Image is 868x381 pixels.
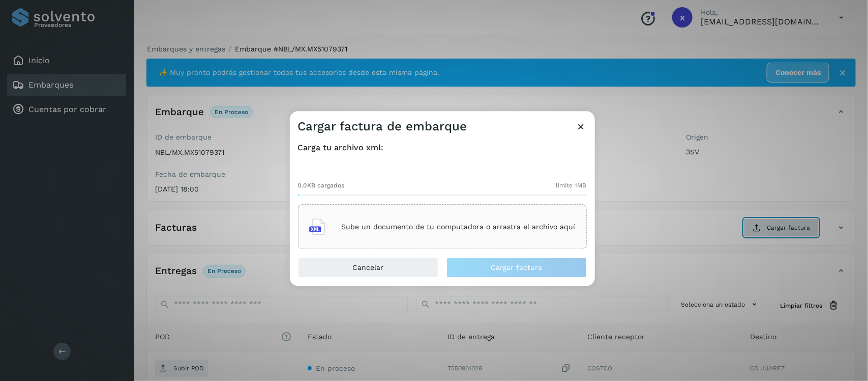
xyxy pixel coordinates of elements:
span: Cancelar [352,264,383,271]
h4: Carga tu archivo xml: [298,143,587,152]
p: Sube un documento de tu computadora o arrastra el archivo aquí [342,223,576,231]
span: límite 1MB [556,181,587,190]
button: Cancelar [298,258,438,278]
span: 0.0KB cargados [298,181,345,190]
h3: Cargar factura de embarque [298,119,467,134]
span: Cargar factura [491,264,542,271]
button: Cargar factura [446,258,587,278]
